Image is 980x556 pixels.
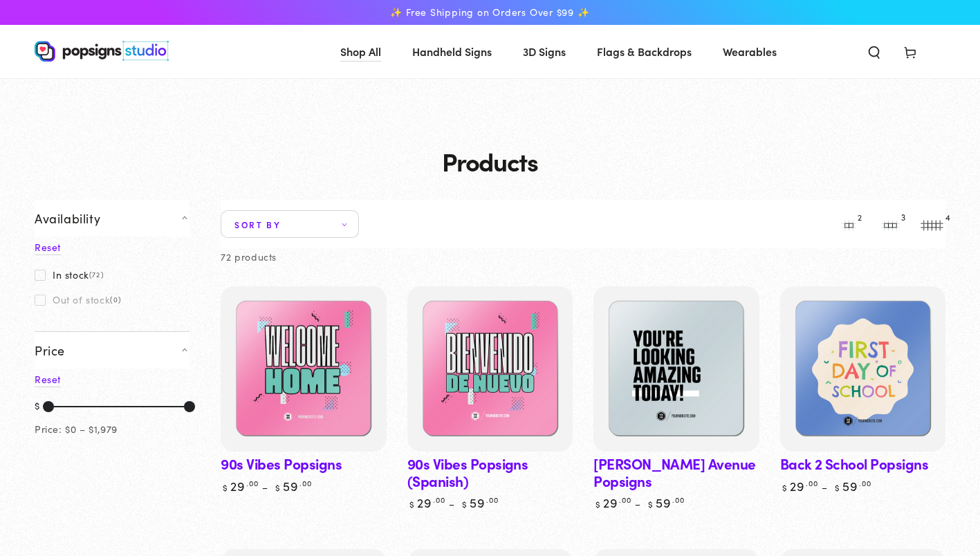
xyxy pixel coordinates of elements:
a: 90s Vibes Popsigns90s Vibes Popsigns [221,286,386,452]
button: 2 [835,210,862,238]
span: Price [35,342,65,358]
span: Flags & Backdrops [597,41,692,62]
span: Handheld Signs [412,41,492,62]
label: In stock [35,269,104,280]
summary: Availability [35,200,189,237]
a: 3D Signs [512,33,576,70]
a: 90s Vibes Popsigns (Spanish)90s Vibes Popsigns (Spanish) [407,286,573,452]
a: Reset [35,240,61,255]
span: Availability [35,210,100,226]
p: 72 products [221,248,277,266]
summary: Sort by [221,210,359,238]
span: Wearables [723,41,777,62]
span: 3D Signs [523,41,566,62]
img: Popsigns Studio [35,41,169,62]
a: Flags & Backdrops [586,33,702,70]
span: ✨ Free Shipping on Orders Over $99 ✨ [390,6,589,19]
a: Handheld Signs [402,33,502,70]
summary: Price [35,331,189,369]
a: Wearables [712,33,787,70]
a: Reset [35,372,61,387]
span: Shop All [340,41,381,62]
h1: Products [35,147,945,175]
a: Shop All [330,33,391,70]
a: Back 2 School PopsignsBack 2 School Popsigns [780,286,945,452]
div: $ [35,397,40,416]
button: 3 [876,210,904,238]
span: (0) [110,295,121,304]
span: (72) [89,270,104,279]
a: Ambrose Avenue PopsignsAmbrose Avenue Popsigns [593,286,759,452]
div: Price: $0 – $1,979 [35,420,118,438]
label: Out of stock [35,294,121,305]
summary: Search our site [856,36,892,66]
